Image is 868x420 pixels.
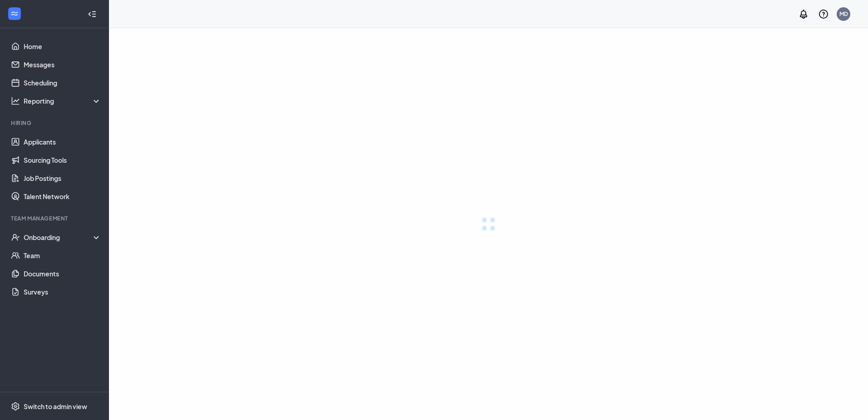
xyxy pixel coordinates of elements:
a: Surveys [24,283,101,301]
svg: Analysis [11,96,20,105]
svg: Notifications [798,9,809,20]
svg: WorkstreamLogo [10,9,19,18]
div: Onboarding [24,233,102,242]
div: MD [839,10,848,18]
a: Applicants [24,133,101,151]
svg: Settings [11,402,20,411]
a: Documents [24,265,101,283]
a: Scheduling [24,74,101,92]
a: Team [24,246,101,265]
svg: QuestionInfo [818,9,829,20]
div: Reporting [24,96,102,105]
div: Hiring [11,119,99,127]
a: Job Postings [24,169,101,187]
a: Messages [24,55,101,74]
svg: Collapse [88,10,97,19]
svg: UserCheck [11,233,20,242]
a: Talent Network [24,187,101,205]
div: Switch to admin view [24,402,87,411]
div: Team Management [11,215,99,222]
a: Sourcing Tools [24,151,101,169]
a: Home [24,37,101,55]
